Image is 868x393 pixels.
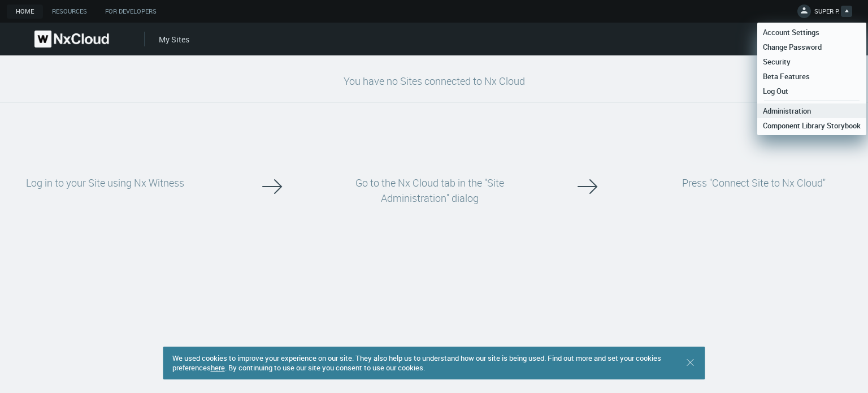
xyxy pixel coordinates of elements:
[159,34,189,45] a: My Sites
[757,40,866,54] a: Change Password
[34,31,109,47] img: Nx Cloud logo
[757,57,796,67] span: Security
[96,5,166,19] a: For Developers
[172,353,661,373] span: We used cookies to improve your experience on our site. They also help us to understand how our s...
[211,362,225,373] a: here
[344,74,525,88] span: You have no Sites connected to Nx Cloud
[757,86,794,96] span: Log Out
[757,71,815,81] span: Beta Features
[757,120,866,131] span: Component Library Storybook
[757,42,827,52] span: Change Password
[757,118,866,133] a: Component Library Storybook
[757,103,866,118] a: Administration
[757,54,866,69] a: Security
[355,176,504,205] span: Go to the Nx Cloud tab in the "Site Administration" dialog
[7,5,43,19] a: Home
[43,5,96,19] a: Resources
[814,7,840,20] span: SUPER P.
[757,69,866,84] a: Beta Features
[757,25,866,40] a: Account Settings
[757,27,825,37] span: Account Settings
[225,362,425,373] span: . By continuing to use our site you consent to use our cookies.
[682,176,826,189] span: Press "Connect Site to Nx Cloud"
[757,106,817,116] span: Administration
[26,176,184,189] span: Log in to your Site using Nx Witness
